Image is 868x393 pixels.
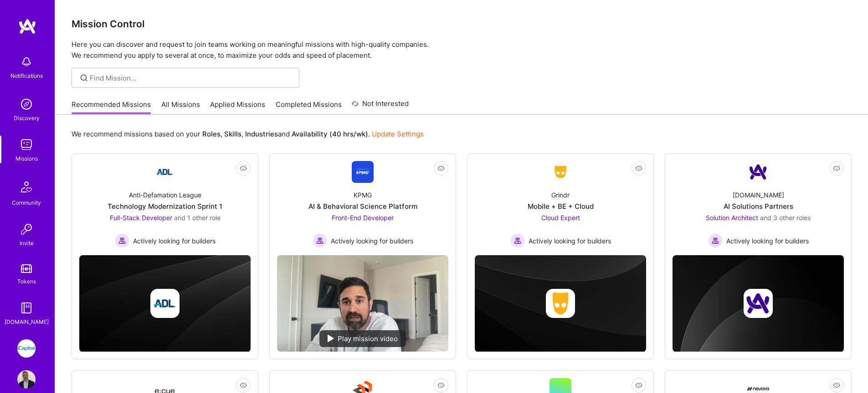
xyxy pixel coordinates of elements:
span: Actively looking for builders [529,236,611,246]
i: icon EyeClosed [833,165,840,172]
img: bell [17,53,36,71]
a: Recommended Missions [72,100,151,115]
img: teamwork [17,136,36,154]
div: KPMG [354,190,372,200]
img: Actively looking for builders [313,233,327,248]
i: icon SearchGrey [79,73,89,83]
span: Actively looking for builders [331,236,413,246]
div: Technology Modernization Sprint 1 [108,202,222,211]
img: Community [15,176,37,198]
div: Grindr [551,190,570,200]
a: Company LogoKPMGAI & Behavioral Science PlatformFront-End Developer Actively looking for builders... [277,161,448,248]
img: User Avatar [17,370,36,388]
img: iCapital: Building an Alternative Investment Marketplace [17,339,36,358]
i: icon EyeClosed [240,165,247,172]
a: Not Interested [352,98,409,115]
div: Anti-Defamation League [129,190,201,200]
span: Solution Architect [706,214,758,222]
a: Company LogoGrindrMobile + BE + CloudCloud Expert Actively looking for buildersActively looking f... [475,161,646,248]
span: and 3 other roles [760,214,811,222]
b: Industries [245,130,278,138]
i: icon EyeClosed [240,382,247,389]
a: User Avatar [15,370,38,388]
span: Cloud Expert [541,214,580,222]
div: AI & Behavioral Science Platform [308,202,417,211]
p: We recommend missions based on your , , and . [72,129,424,139]
img: guide book [17,299,36,317]
a: iCapital: Building an Alternative Investment Marketplace [15,339,38,358]
img: Company Logo [352,161,374,183]
div: Discovery [14,113,40,123]
img: cover [673,255,844,352]
img: discovery [17,95,36,113]
img: Actively looking for builders [510,233,525,248]
img: Company Logo [154,161,176,183]
div: [DOMAIN_NAME] [733,190,784,200]
p: Here you can discover and request to join teams working on meaningful missions with high-quality ... [72,39,852,61]
span: Actively looking for builders [726,236,809,246]
img: No Mission [277,255,448,352]
span: Actively looking for builders [133,236,216,246]
img: cover [475,255,646,352]
h3: Mission Control [72,18,852,30]
div: Mobile + BE + Cloud [528,202,594,211]
div: AI Solutions Partners [724,202,793,211]
a: Company Logo[DOMAIN_NAME]AI Solutions PartnersSolution Architect and 3 other rolesActively lookin... [673,161,844,248]
div: Notifications [10,71,43,81]
span: and 1 other role [174,214,221,222]
i: icon EyeClosed [437,382,445,389]
i: icon EyeClosed [635,382,642,389]
b: Roles [202,130,221,138]
i: icon EyeClosed [437,165,445,172]
a: Company LogoAnti-Defamation LeagueTechnology Modernization Sprint 1Full-Stack Developer and 1 oth... [79,161,251,248]
img: Actively looking for builders [115,233,129,248]
img: cover [79,255,251,352]
b: Availability (40 hrs/wk) [292,130,368,138]
a: Completed Missions [276,100,342,115]
div: Play mission video [319,330,406,347]
img: Company logo [150,289,180,318]
div: Tokens [17,277,36,286]
img: Actively looking for builders [708,233,723,248]
img: Company Logo [550,164,571,180]
div: Invite [20,238,34,248]
a: Applied Missions [210,100,265,115]
input: Find Mission... [90,73,293,83]
img: logo [18,18,36,35]
b: Skills [224,130,241,138]
img: Invite [17,220,36,238]
img: Company logo [744,289,773,318]
a: Update Settings [372,130,424,138]
img: Company Logo [747,161,769,183]
span: Front-End Developer [332,214,394,222]
img: Company Logo [747,387,769,391]
img: Company logo [546,289,575,318]
div: Community [12,198,41,207]
div: [DOMAIN_NAME] [5,317,49,327]
div: Missions [15,154,38,163]
img: play [328,335,334,342]
span: Full-Stack Developer [110,214,172,222]
img: tokens [21,264,32,273]
i: icon EyeClosed [833,382,840,389]
a: All Missions [161,100,200,115]
i: icon EyeClosed [635,165,642,172]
